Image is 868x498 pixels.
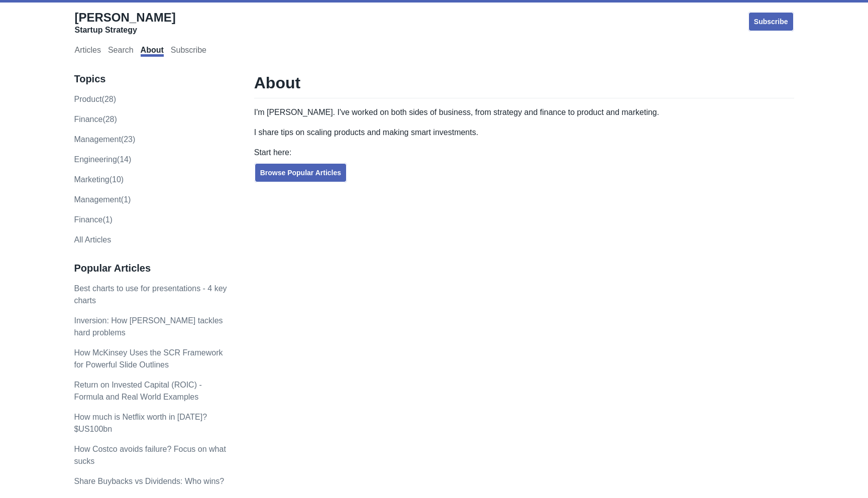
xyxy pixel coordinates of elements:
a: marketing(10) [74,175,124,184]
a: Best charts to use for presentations - 4 key charts [74,284,227,305]
a: How much is Netflix worth in [DATE]? $US100bn [74,413,207,433]
a: finance(28) [74,115,117,123]
a: Search [108,46,134,57]
a: Inversion: How [PERSON_NAME] tackles hard problems [74,316,223,337]
h3: Popular Articles [74,262,233,275]
a: Subscribe [171,46,206,57]
a: How Costco avoids failure? Focus on what sucks [74,445,226,465]
span: [PERSON_NAME] [74,11,175,24]
p: I'm [PERSON_NAME]. I've worked on both sides of business, from strategy and finance to product an... [254,106,794,118]
a: engineering(14) [74,155,131,164]
p: Start here: [254,147,794,159]
div: Startup Strategy [74,25,175,35]
p: I share tips on scaling products and making smart investments. [254,127,794,139]
a: How McKinsey Uses the SCR Framework for Powerful Slide Outlines [74,348,223,369]
a: All Articles [74,235,111,244]
a: [PERSON_NAME]Startup Strategy [74,10,175,35]
a: Browse Popular Articles [254,163,347,183]
a: Articles [74,46,100,57]
a: Management(1) [74,195,131,204]
a: Share Buybacks vs Dividends: Who wins? [74,477,224,485]
a: product(28) [74,95,116,103]
h3: Topics [74,73,233,85]
a: management(23) [74,135,135,144]
a: About [141,46,164,57]
a: Return on Invested Capital (ROIC) - Formula and Real World Examples [74,381,201,401]
a: Subscribe [748,12,794,32]
a: Finance(1) [74,215,112,224]
h1: About [254,73,794,98]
